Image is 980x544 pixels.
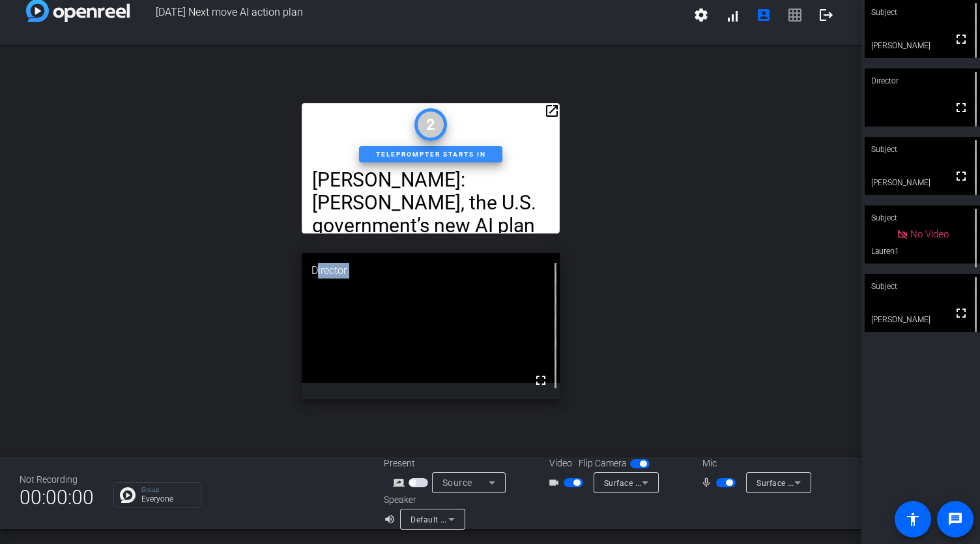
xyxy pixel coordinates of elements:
[604,477,737,488] span: Surface Camera Front (045e:0990)
[549,457,572,470] span: Video
[533,372,549,388] mat-icon: fullscreen
[689,457,820,470] div: Mic
[20,481,94,513] span: 00:00:00
[120,487,136,503] img: Chat Icon
[818,7,834,23] mat-icon: logout
[141,487,194,493] p: Group
[20,473,94,487] div: Not Recording
[905,511,921,527] mat-icon: accessibility
[544,103,560,119] mat-icon: open_in_new
[947,511,963,527] mat-icon: message
[865,68,980,93] div: Director
[393,475,409,491] mat-icon: screen_share_outline
[953,305,969,321] mat-icon: fullscreen
[312,168,550,466] p: [PERSON_NAME]: [PERSON_NAME], the U.S. government’s new AI plan is more than just a policy docume...
[359,146,502,162] div: Teleprompter starts in
[700,475,716,491] mat-icon: mic_none
[756,7,771,23] mat-icon: account_box
[141,495,194,503] p: Everyone
[910,228,949,240] span: No Video
[426,113,435,136] div: 2
[411,514,676,524] span: Default - Surface Omnisonic Speakers (Surface High Definition Audio)
[953,100,969,115] mat-icon: fullscreen
[384,493,462,507] div: Speaker
[865,274,980,299] div: Subject
[548,475,564,491] mat-icon: videocam_outline
[384,457,514,470] div: Present
[442,477,472,488] span: Source
[302,253,560,288] div: Director
[579,457,627,470] span: Flip Camera
[865,205,980,230] div: Subject
[953,31,969,47] mat-icon: fullscreen
[693,7,709,23] mat-icon: settings
[865,137,980,162] div: Subject
[384,511,399,527] mat-icon: volume_up
[953,168,969,184] mat-icon: fullscreen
